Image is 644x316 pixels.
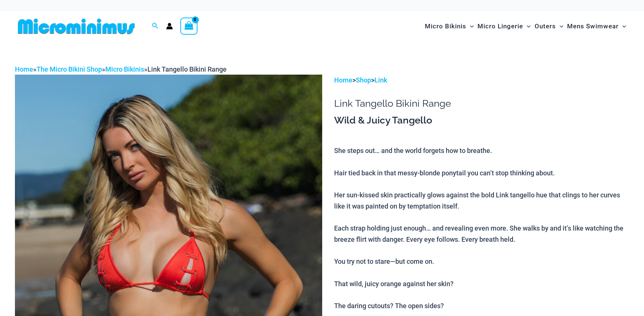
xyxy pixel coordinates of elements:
img: MM SHOP LOGO FLAT [15,18,138,35]
span: Micro Lingerie [477,17,523,36]
a: Link [374,76,387,84]
a: View Shopping Cart, empty [180,18,197,35]
span: Menu Toggle [619,17,626,36]
span: Mens Swimwear [567,17,619,36]
a: Mens SwimwearMenu ToggleMenu Toggle [565,15,628,38]
span: » » » [15,65,227,73]
a: Micro BikinisMenu ToggleMenu Toggle [423,15,476,38]
span: Menu Toggle [523,17,531,36]
span: Menu Toggle [466,17,474,36]
h1: Link Tangello Bikini Range [334,98,629,109]
a: The Micro Bikini Shop [37,65,102,73]
h3: Wild & Juicy Tangello [334,114,629,127]
span: Micro Bikinis [425,17,466,36]
a: Micro Bikinis [105,65,144,73]
a: Micro LingerieMenu ToggleMenu Toggle [476,15,532,38]
a: Shop [356,76,371,84]
span: Link Tangello Bikini Range [147,65,227,73]
span: Menu Toggle [556,17,563,36]
a: Account icon link [166,23,173,29]
a: Home [15,65,33,73]
span: Outers [535,17,556,36]
p: > > [334,75,629,86]
a: Home [334,76,352,84]
nav: Site Navigation [422,14,629,39]
a: OutersMenu ToggleMenu Toggle [533,15,565,38]
a: Search icon link [152,22,159,31]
